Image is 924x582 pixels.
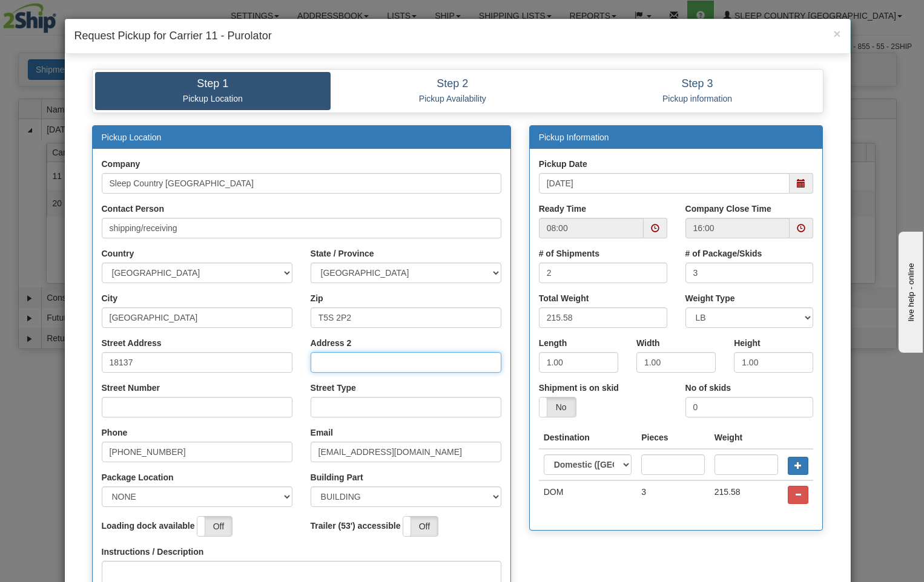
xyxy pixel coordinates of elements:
[311,247,374,260] label: State / Province
[311,382,356,394] label: Street Type
[102,546,204,558] label: Instructions / Description
[102,427,128,439] label: Phone
[539,292,589,304] label: Total Weight
[685,382,731,394] label: No of skids
[197,517,232,536] label: Off
[340,78,566,90] h4: Step 2
[734,337,761,349] label: Height
[95,72,331,110] a: Step 1 Pickup Location
[311,471,363,483] label: Building Part
[539,480,637,509] td: DOM
[685,247,762,260] label: # of Package/Skids
[833,27,840,40] button: Close
[102,247,134,260] label: Country
[102,158,140,170] label: Company
[102,337,162,349] label: Street Address
[311,520,401,532] label: Trailer (53') accessible
[584,78,811,90] h4: Step 3
[539,132,609,142] a: Pickup Information
[102,382,160,394] label: Street Number
[102,471,174,483] label: Package Location
[102,203,164,215] label: Contact Person
[540,397,576,417] label: No
[9,10,112,19] div: live help - online
[311,427,333,439] label: Email
[102,132,162,142] a: Pickup Location
[311,292,323,304] label: Zip
[539,247,599,260] label: # of Shipments
[636,480,709,509] td: 3
[539,427,637,449] th: Destination
[340,93,566,104] p: Pickup Availability
[710,480,784,509] td: 215.58
[104,78,322,90] h4: Step 1
[584,93,811,104] p: Pickup information
[539,382,619,394] label: Shipment is on skid
[104,93,322,104] p: Pickup Location
[685,292,735,304] label: Weight Type
[636,427,709,449] th: Pieces
[539,158,587,170] label: Pickup Date
[636,337,660,349] label: Width
[74,28,841,44] h4: Request Pickup for Carrier 11 - Purolator
[102,292,117,304] label: City
[539,337,567,349] label: Length
[403,517,438,536] label: Off
[575,72,820,110] a: Step 3 Pickup information
[331,72,575,110] a: Step 2 Pickup Availability
[710,427,784,449] th: Weight
[539,203,586,215] label: Ready Time
[311,337,352,349] label: Address 2
[685,203,771,215] label: Company Close Time
[833,27,840,41] span: ×
[102,520,195,532] label: Loading dock available
[896,229,923,353] iframe: chat widget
